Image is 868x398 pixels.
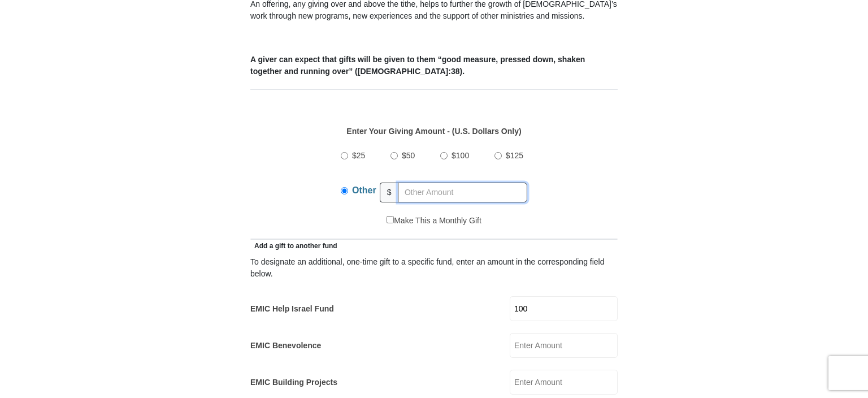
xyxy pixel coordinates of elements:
[387,216,394,223] input: Make This a Monthly Gift
[250,242,337,250] span: Add a gift to another fund
[250,377,337,388] label: EMIC Building Projects
[250,340,321,352] label: EMIC Benevolence
[250,256,618,280] div: To designate an additional, one-time gift to a specific fund, enter an amount in the correspondin...
[510,296,618,321] input: Enter Amount
[380,183,399,202] span: $
[398,183,527,202] input: Other Amount
[402,151,415,160] span: $50
[352,151,365,160] span: $25
[346,127,521,136] strong: Enter Your Giving Amount - (U.S. Dollars Only)
[352,185,376,195] span: Other
[387,215,481,227] label: Make This a Monthly Gift
[510,333,618,358] input: Enter Amount
[506,151,523,160] span: $125
[250,303,334,315] label: EMIC Help Israel Fund
[510,370,618,395] input: Enter Amount
[452,151,469,160] span: $100
[250,55,585,76] b: A giver can expect that gifts will be given to them “good measure, pressed down, shaken together ...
